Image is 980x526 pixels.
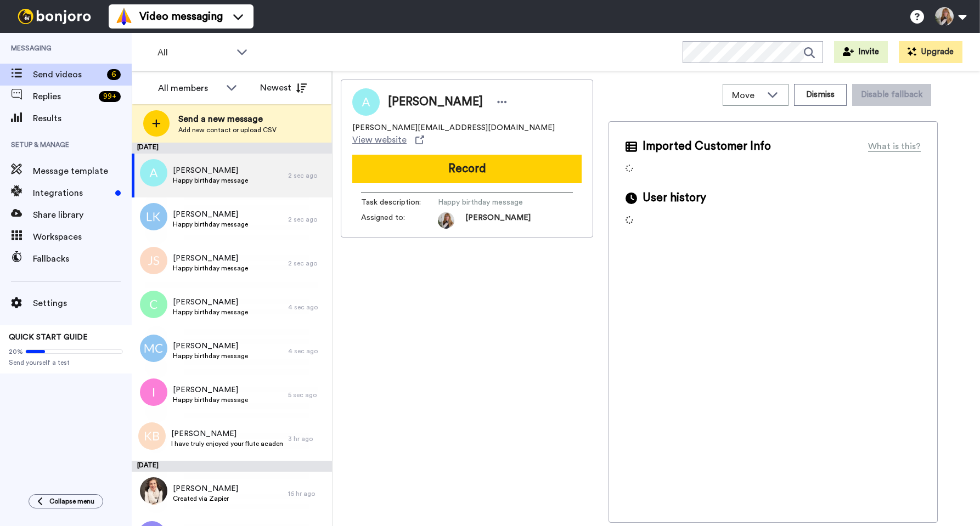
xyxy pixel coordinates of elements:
div: 99 + [99,91,121,102]
span: Move [732,89,762,102]
button: Invite [834,41,888,63]
span: Happy birthday message [173,264,248,273]
span: [PERSON_NAME] [173,165,248,176]
img: kb.png [138,422,166,450]
img: lk.png [140,203,167,230]
span: Imported Customer Info [643,138,771,155]
span: All [157,46,231,59]
span: [PERSON_NAME] [173,341,248,352]
span: Happy birthday message [173,176,248,185]
span: Replies [33,90,94,103]
div: 4 sec ago [288,347,326,355]
span: View website [352,133,407,146]
span: [PERSON_NAME] [173,297,248,308]
img: vm-color.svg [115,8,133,25]
button: Upgrade [899,41,962,63]
img: mc.png [140,335,167,362]
span: I have truly enjoyed your flute academy however I find that life circumstances prevent me from fu... [171,439,283,448]
div: 2 sec ago [288,259,326,268]
span: User history [643,190,706,206]
span: Video messaging [139,9,223,24]
span: 20% [9,347,23,356]
span: [PERSON_NAME] [388,94,483,110]
button: Disable fallback [852,84,931,106]
span: Add new contact or upload CSV [178,126,277,134]
div: What is this? [868,140,921,153]
span: [PERSON_NAME] [173,253,248,264]
img: b92c3bcc-6fde-43af-a477-fd3260b9ac74-1704150100.jpg [438,212,454,229]
button: Collapse menu [29,494,103,508]
span: Happy birthday message [438,197,542,208]
span: [PERSON_NAME] [173,384,248,395]
div: 4 sec ago [288,303,326,312]
div: [DATE] [132,461,332,472]
span: Happy birthday message [173,352,248,360]
span: Integrations [33,186,111,200]
span: Fallbacks [33,252,132,265]
span: Workspaces [33,230,132,244]
span: Message template [33,165,132,178]
span: Share library [33,208,132,222]
span: Happy birthday message [173,395,248,404]
button: Record [352,155,582,183]
img: c.png [140,291,167,318]
img: a.png [140,159,167,186]
span: [PERSON_NAME] [173,209,248,220]
img: i.png [140,378,167,406]
span: Results [33,112,132,125]
span: Happy birthday message [173,308,248,316]
span: Happy birthday message [173,220,248,229]
span: Assigned to: [361,212,438,229]
span: [PERSON_NAME] [171,428,283,439]
div: 16 hr ago [288,489,326,498]
span: Send a new message [178,112,277,126]
span: [PERSON_NAME][EMAIL_ADDRESS][DOMAIN_NAME] [352,122,555,133]
button: Dismiss [794,84,847,106]
span: Collapse menu [49,497,94,506]
img: js.png [140,247,167,274]
button: Newest [252,77,315,99]
img: bdfd5b2e-a6e5-448c-a847-f8fba9cb8628.jpg [140,477,167,505]
span: [PERSON_NAME] [173,483,238,494]
div: 3 hr ago [288,434,326,443]
div: 6 [107,69,121,80]
a: View website [352,133,424,146]
div: [DATE] [132,143,332,154]
div: All members [158,82,221,95]
span: Send yourself a test [9,358,123,367]
span: QUICK START GUIDE [9,333,88,341]
div: 5 sec ago [288,391,326,399]
div: 2 sec ago [288,215,326,224]
img: bj-logo-header-white.svg [13,9,95,24]
img: Image of Ann-Mari [352,88,380,116]
span: [PERSON_NAME] [465,212,531,229]
span: Settings [33,297,132,310]
span: Send videos [33,68,103,81]
div: 2 sec ago [288,171,326,180]
span: Created via Zapier [173,494,238,503]
span: Task description : [361,197,438,208]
